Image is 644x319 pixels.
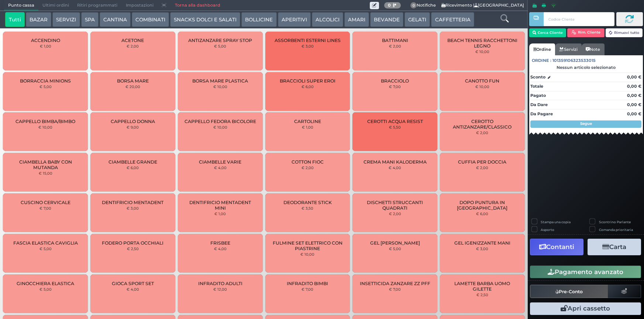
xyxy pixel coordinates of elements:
[431,12,474,27] button: CAFFETTERIA
[13,240,78,246] span: FASCIA ELASTICA CAVIGLIA
[410,2,417,9] span: 0
[39,206,51,210] small: € 7,00
[102,240,163,246] span: FODERO PORTA OCCHIALI
[475,84,489,89] small: € 10,00
[389,211,401,216] small: € 2,00
[109,159,157,165] span: CIAMBELLE GRANDE
[210,240,230,246] span: FRISBEE
[404,12,430,27] button: GELATI
[312,12,343,27] button: ALCOLICI
[39,287,52,291] small: € 5,00
[475,49,489,54] small: € 10,00
[170,12,240,27] button: SNACKS DOLCI E SALATI
[192,78,248,84] span: BORSA MARE PLASTICA
[127,246,139,251] small: € 2,50
[530,93,546,98] strong: Pagato
[532,57,551,64] span: Ordine :
[280,78,335,84] span: BRACCIOLI SUPER EROI
[117,78,149,84] span: BORSA MARE
[458,159,506,165] span: CUFFIA PER DOCCIA
[389,125,401,129] small: € 5,50
[588,239,641,255] button: Carta
[388,3,391,8] b: 0
[111,119,155,124] span: CAPPELLO DONNA
[127,125,139,129] small: € 9,00
[39,246,52,251] small: € 5,00
[582,43,604,55] a: Note
[302,44,314,48] small: € 3,00
[302,206,313,210] small: € 3,50
[530,302,641,315] button: Apri cassetto
[16,119,75,124] span: CAPPELLO BIMBA/BIMBO
[476,246,488,251] small: € 3,00
[121,38,144,43] span: ACETONE
[555,43,582,55] a: Servizi
[599,227,633,232] label: Comanda prioritaria
[214,246,227,251] small: € 4,00
[370,240,420,246] span: GEL [PERSON_NAME]
[52,12,80,27] button: SERVIZI
[199,159,241,165] span: CIAMBELLE VARIE
[300,252,314,256] small: € 10,00
[364,159,427,165] span: CREMA MANI KALODERMA
[302,125,313,129] small: € 1,00
[530,102,548,107] strong: Da Dare
[529,28,566,37] button: Cerca Cliente
[125,84,140,89] small: € 20,00
[241,12,276,27] button: BOLLICINE
[198,281,242,286] span: INFRADITO ADULTI
[476,130,488,135] small: € 2,00
[476,211,488,216] small: € 6,00
[389,44,401,48] small: € 2,00
[530,84,543,89] strong: Totale
[5,12,25,27] button: Tutti
[127,44,139,48] small: € 2,00
[214,44,226,48] small: € 5,00
[627,102,641,107] strong: 0,00 €
[17,281,74,286] span: GINOCCHIERA ELASTICA
[278,12,311,27] button: APERITIVI
[530,111,553,116] strong: Da Pagare
[38,0,73,11] span: Ultimi ordini
[446,119,519,130] span: CEROTTO ANTIZANZARE/CLASSICO
[580,121,592,126] strong: Segue
[389,287,401,291] small: € 7,00
[31,38,60,43] span: ACCENDINO
[213,125,227,129] small: € 10,00
[360,281,430,286] span: INSETTICIDA ZANZARE ZZ PFF
[100,12,131,27] button: CANTINA
[389,246,401,251] small: € 5,00
[359,200,431,211] span: DISCHETTI STRUCCANTI QUADRATI
[389,84,401,89] small: € 7,00
[627,74,641,80] strong: 0,00 €
[627,93,641,98] strong: 0,00 €
[382,38,408,43] span: BATTIMANI
[389,165,401,170] small: € 4,00
[127,206,139,210] small: € 3,00
[213,84,227,89] small: € 10,00
[627,111,641,116] strong: 0,00 €
[213,287,227,291] small: € 12,00
[4,0,38,11] span: Punto cassa
[599,220,631,224] label: Scontrino Parlante
[188,38,252,43] span: ANTIZANZARE SPRAY STOP
[184,200,256,211] span: DENTIFRICIO MENTADENT MINI
[292,159,324,165] span: COTTON FIOC
[214,165,227,170] small: € 4,00
[185,119,256,124] span: CAPPELLO FEDORA BICOLORE
[122,0,158,11] span: Impostazioni
[552,57,596,64] span: 101359106323533015
[567,28,605,37] button: Rim. Cliente
[112,281,154,286] span: GIOCA SPORT SET
[544,12,614,26] input: Codice Cliente
[476,292,488,297] small: € 2,50
[271,240,344,251] span: FULMINE SET ELETTRICO CON PIASTRINE
[20,78,71,84] span: BORRACCIA MINIONS
[214,211,226,216] small: € 1,00
[302,287,313,291] small: € 7,00
[294,119,321,124] span: CARTOLINE
[465,78,499,84] span: CANOTTO FUN
[171,0,224,11] a: Torna alla dashboard
[81,12,99,27] button: SPA
[530,266,641,278] button: Pagamento avanzato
